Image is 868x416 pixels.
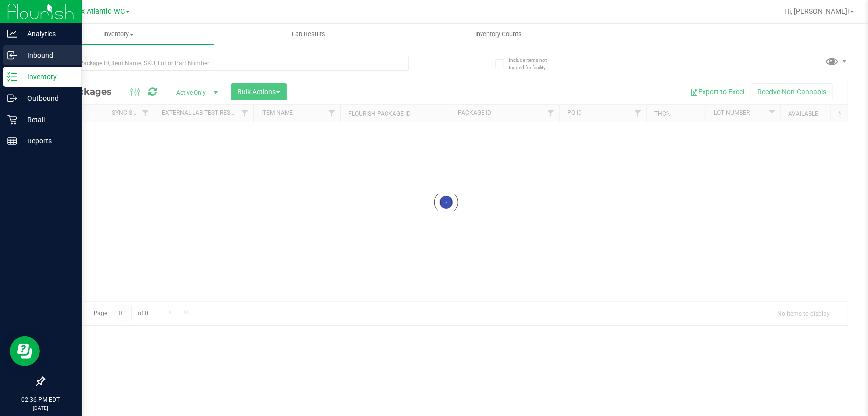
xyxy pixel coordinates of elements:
[24,24,214,45] a: Inventory
[7,72,17,82] inline-svg: Inventory
[17,92,77,104] p: Outbound
[10,336,40,366] iframe: Resource center
[509,56,559,71] span: Include items not tagged for facility
[7,50,17,60] inline-svg: Inbound
[784,7,849,15] span: Hi, [PERSON_NAME]!
[24,30,214,39] span: Inventory
[7,115,17,125] inline-svg: Retail
[17,135,77,147] p: Reports
[214,24,404,45] a: Lab Results
[7,136,17,146] inline-svg: Reports
[17,28,77,40] p: Analytics
[404,24,594,45] a: Inventory Counts
[462,30,536,39] span: Inventory Counts
[44,56,409,71] input: Search Package ID, Item Name, SKU, Lot or Part Number...
[73,7,125,16] span: Jax Atlantic WC
[279,30,339,39] span: Lab Results
[7,29,17,39] inline-svg: Analytics
[4,395,77,404] p: 02:36 PM EDT
[17,71,77,83] p: Inventory
[17,114,77,126] p: Retail
[7,93,17,103] inline-svg: Outbound
[17,49,77,61] p: Inbound
[4,404,77,412] p: [DATE]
